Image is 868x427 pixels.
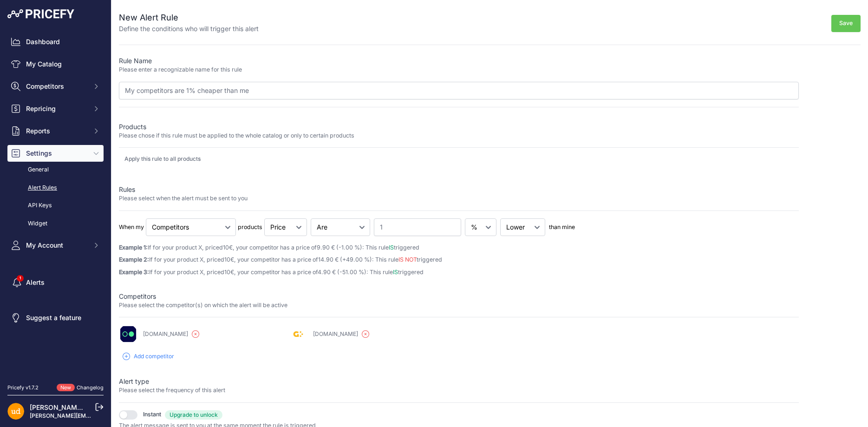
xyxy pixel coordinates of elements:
[317,244,362,251] span: 9.90 € (-1.00 %)
[119,301,799,310] p: Please select the competitor(s) on which the alert will be active
[7,78,104,95] button: Competitors
[119,243,799,252] p: If for your product X, priced €, your competitor has a price of : This rule triggered
[7,197,104,214] a: API Keys
[7,33,104,373] nav: Sidebar
[289,325,307,343] img: 1
[119,269,149,276] strong: Example 3:
[7,274,104,291] a: Alerts
[238,223,262,232] p: products
[143,330,188,338] p: [DOMAIN_NAME]
[119,131,799,140] p: Please chose if this rule must be applied to the whole catalog or only to certain products
[7,309,104,326] a: Suggest a feature
[119,292,799,301] p: Competitors
[119,386,799,395] p: Please select the frequency of this alert
[393,269,398,276] span: IS
[7,56,104,72] a: My Catalog
[398,256,417,263] span: IS NOT
[224,256,230,263] span: 10
[7,123,104,139] button: Reports
[119,11,259,24] h2: New Alert Rule
[26,149,87,158] span: Settings
[318,256,372,263] span: 14.90 € (+49.00 %)
[119,351,178,362] button: Add competitor
[30,403,89,411] a: [PERSON_NAME] d
[119,377,799,386] p: Alert type
[119,325,137,343] img: 0
[165,410,222,420] span: Upgrade to unlock
[7,33,104,50] a: Dashboard
[124,155,201,163] p: Apply this rule to all products
[7,384,39,392] div: Pricefy v1.7.2
[389,244,394,251] span: IS
[26,126,87,136] span: Reports
[26,82,87,91] span: Competitors
[119,223,144,232] p: When my
[549,223,575,232] p: than mine
[831,15,861,32] button: Save
[119,256,799,264] p: If for your product X, priced €, your competitor has a price of : This rule triggered
[7,100,104,117] button: Repricing
[143,410,161,420] span: Instant
[7,9,74,19] img: Pricefy Logo
[57,384,75,392] span: New
[26,241,87,250] span: My Account
[134,353,174,360] span: Add competitor
[119,268,799,277] p: If for your product X, priced €, your competitor has a price of : This rule triggered
[119,56,799,66] p: Rule Name
[119,244,148,251] strong: Example 1:
[119,194,799,203] p: Please select when the alert must be sent to you
[77,384,104,391] a: Changelog
[119,185,799,194] p: Rules
[7,180,104,196] a: Alert Rules
[224,269,230,276] span: 10
[318,269,366,276] span: 4.90 € (-51.00 %)
[119,256,149,263] strong: Example 2:
[7,145,104,162] button: Settings
[313,330,358,338] p: [DOMAIN_NAME]
[119,122,799,131] p: Products
[30,412,173,419] a: [PERSON_NAME][EMAIL_ADDRESS][DOMAIN_NAME]
[223,244,229,251] span: 10
[7,216,104,232] a: Widget
[7,162,104,178] a: General
[7,237,104,254] button: My Account
[26,104,87,113] span: Repricing
[119,24,259,33] p: Define the conditions who will trigger this alert
[119,66,799,74] p: Please enter a recognizable name for this rule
